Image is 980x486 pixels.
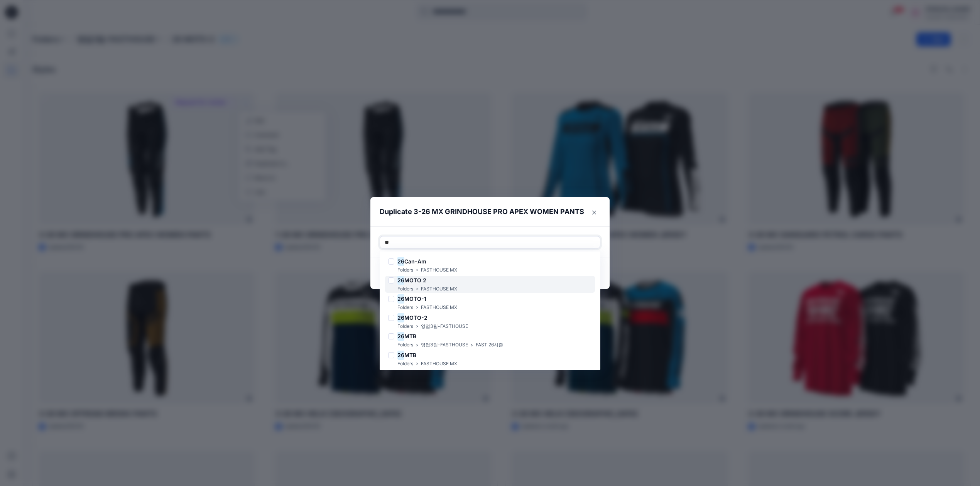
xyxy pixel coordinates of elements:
[404,352,416,358] span: MTB
[397,322,413,331] p: Folders
[397,341,413,349] p: Folders
[421,341,468,349] p: 영업3팀-FASTHOUSE
[397,285,413,293] p: Folders
[404,277,426,283] span: MOTO 2
[404,258,426,265] span: Can-Am
[404,295,426,302] span: MOTO-1
[380,206,584,217] p: Duplicate 3-26 MX GRINDHOUSE PRO APEX WOMEN PANTS
[476,341,503,349] p: FAST 26시즌
[397,312,404,323] mark: 26
[397,331,404,341] mark: 26
[421,266,457,274] p: FASTHOUSE MX
[397,350,404,360] mark: 26
[397,275,404,285] mark: 26
[397,360,413,368] p: Folders
[397,294,404,304] mark: 26
[397,256,404,267] mark: 26
[397,304,413,312] p: Folders
[404,333,416,339] span: MTB
[421,360,457,368] p: FASTHOUSE MX
[421,285,457,293] p: FASTHOUSE MX
[404,314,427,321] span: MOTO-2
[421,304,457,312] p: FASTHOUSE MX
[397,266,413,274] p: Folders
[588,206,600,219] button: Close
[421,322,468,331] p: 영업3팀-FASTHOUSE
